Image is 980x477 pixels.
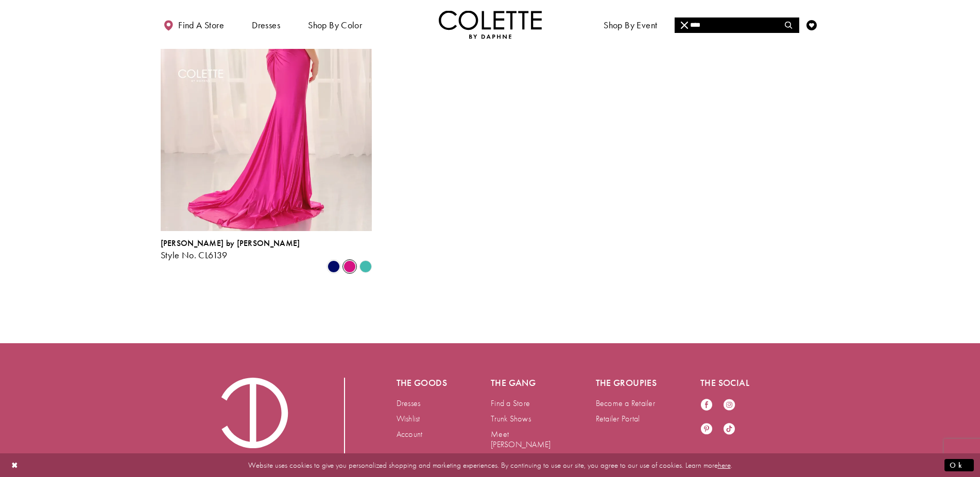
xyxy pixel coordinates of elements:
input: Search [675,17,799,33]
a: Check Wishlist [804,10,819,39]
i: Sapphire [328,260,340,273]
a: Visit our Pinterest - Opens in new tab [700,422,713,436]
a: Visit our TikTok - Opens in new tab [723,422,735,436]
a: Wishlist [397,413,420,424]
p: Website uses cookies to give you personalized shopping and marketing experiences. By continuing t... [74,458,906,472]
span: Style No. CL6139 [161,249,228,261]
h5: The groupies [596,378,660,388]
a: Become a Retailer [596,398,655,409]
h5: The social [700,378,764,388]
span: Find a store [178,20,224,30]
span: Dresses [252,20,280,30]
span: Shop By Event [604,20,657,30]
span: Shop By Event [601,10,660,39]
button: Submit Dialog [944,458,974,471]
img: Colette by Daphne [439,10,542,39]
i: Turquoise [359,260,372,273]
span: Dresses [249,10,283,39]
div: Colette by Daphne Style No. CL6139 [161,239,300,260]
i: Fuchsia [343,260,356,273]
button: Submit Search [779,17,799,33]
h5: The goods [397,378,450,388]
ul: Follow us [695,393,751,441]
a: Find a Store [491,398,530,409]
a: here [718,460,731,470]
h5: The gang [491,378,555,388]
span: Shop by color [308,20,362,30]
a: Visit our Instagram - Opens in new tab [723,398,735,412]
button: Close Search [675,17,695,33]
span: [PERSON_NAME] by [PERSON_NAME] [161,238,300,249]
a: Toggle search [781,10,797,39]
a: Meet [PERSON_NAME] [491,429,551,450]
button: Close Dialog [6,456,24,474]
div: Search form [675,17,799,33]
a: Dresses [397,398,421,409]
a: Retailer Portal [596,413,640,424]
a: Trunk Shows [491,413,531,424]
span: Shop by color [305,10,365,39]
a: Visit Home Page [439,10,542,39]
a: Account [397,429,423,439]
a: Meet the designer [683,10,759,39]
a: Visit our Facebook - Opens in new tab [700,398,713,412]
a: Find a store [161,10,227,39]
